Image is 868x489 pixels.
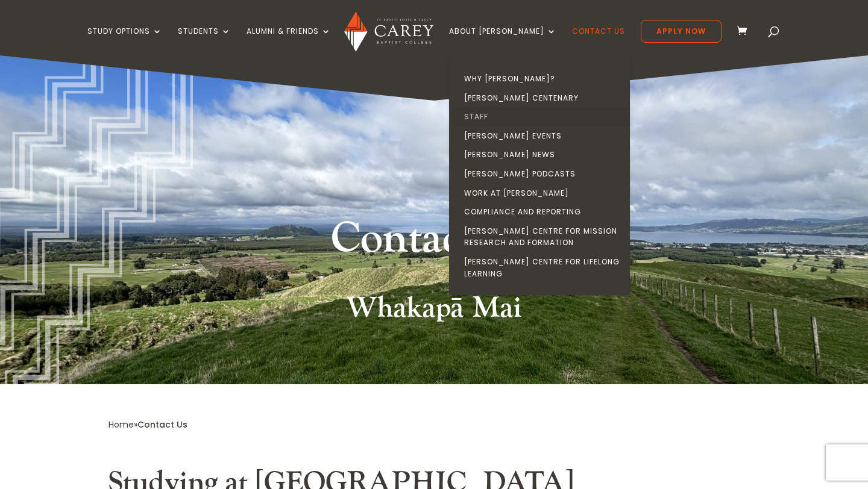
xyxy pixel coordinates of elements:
[108,419,187,431] span: »
[344,11,433,52] img: Carey Baptist College
[247,27,331,55] a: Alumni & Friends
[452,222,633,252] a: [PERSON_NAME] Centre for Mission Research and Formation
[452,252,633,283] a: [PERSON_NAME] Centre for Lifelong Learning
[87,27,162,55] a: Study Options
[137,419,187,431] span: Contact Us
[641,20,722,43] a: Apply Now
[452,145,633,164] a: [PERSON_NAME] News
[572,27,625,55] a: Contact Us
[452,164,633,184] a: [PERSON_NAME] Podcasts
[108,291,759,332] h2: Whakapā Mai
[452,184,633,203] a: Work at [PERSON_NAME]
[452,126,633,146] a: [PERSON_NAME] Events
[208,211,660,273] h1: Contact Us
[108,419,134,431] a: Home
[452,107,633,126] a: Staff
[178,27,231,55] a: Students
[452,89,633,108] a: [PERSON_NAME] Centenary
[449,27,556,55] a: About [PERSON_NAME]
[452,69,633,89] a: Why [PERSON_NAME]?
[452,202,633,222] a: Compliance and Reporting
